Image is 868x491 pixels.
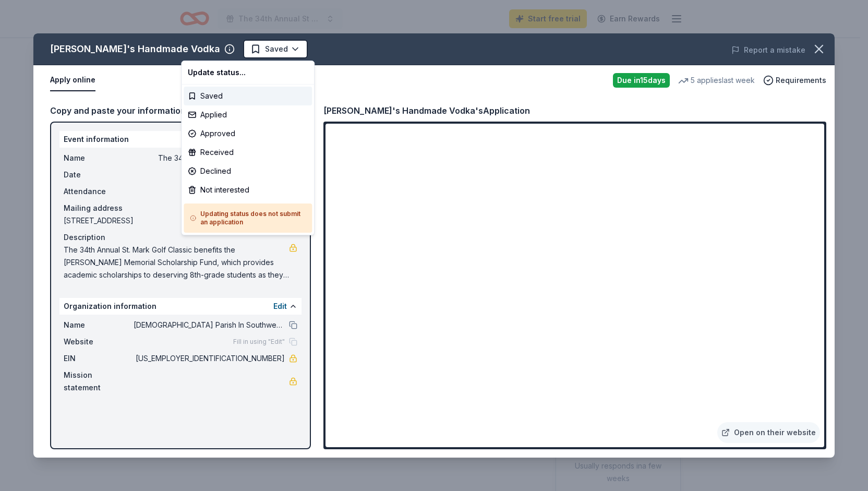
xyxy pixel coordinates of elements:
[184,63,312,82] div: Update status...
[184,87,312,105] div: Saved
[184,105,312,124] div: Applied
[184,124,312,143] div: Approved
[184,162,312,181] div: Declined
[184,143,312,162] div: Received
[190,210,306,226] h5: Updating status does not submit an application
[238,13,322,25] span: The 34th Annual St Mark Golf Classic
[184,181,312,199] div: Not interested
